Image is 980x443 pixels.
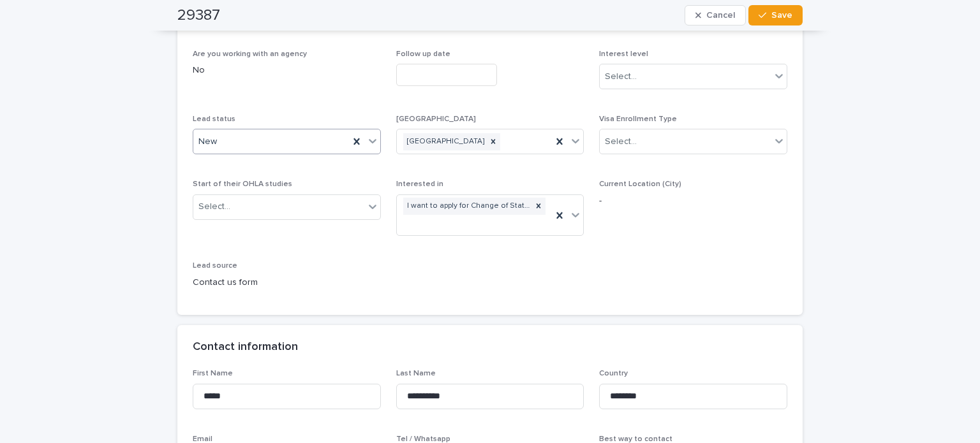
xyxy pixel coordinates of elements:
span: Best way to contact [599,435,672,443]
h2: 29387 [177,6,220,25]
span: Email [193,435,212,443]
span: Cancel [706,11,735,20]
span: Tel / Whatsapp [396,435,450,443]
p: - [599,194,787,208]
button: Save [748,5,803,25]
span: [GEOGRAPHIC_DATA] [396,115,476,123]
span: Current Location (City) [599,180,681,188]
span: Are you working with an agency [193,50,307,58]
span: Country [599,370,628,377]
span: Save [771,11,792,20]
span: Interested in [396,180,443,188]
span: Visa Enrollment Type [599,115,677,123]
h2: Contact information [193,340,298,354]
button: Cancel [685,5,746,25]
span: Follow up date [396,50,450,58]
span: Interest level [599,50,648,58]
span: Lead status [193,115,235,123]
div: Select... [605,135,637,149]
p: Contact us form [193,276,381,289]
div: [GEOGRAPHIC_DATA] [403,133,486,150]
div: I want to apply for Change of Status (COS) [403,198,532,215]
p: No [193,64,381,77]
span: First Name [193,370,233,377]
span: Last Name [396,370,436,377]
span: New [198,135,217,149]
span: Start of their OHLA studies [193,180,292,188]
div: Select... [605,70,637,84]
div: Select... [198,200,230,214]
span: Lead source [193,262,237,270]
